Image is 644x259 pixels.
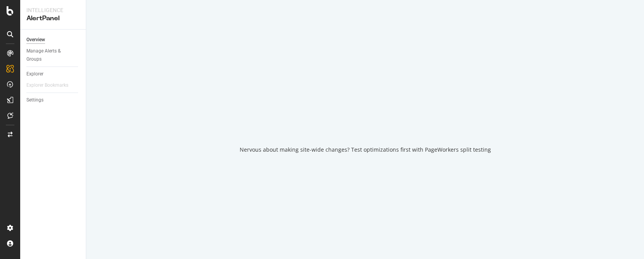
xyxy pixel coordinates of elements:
div: Overview [26,36,45,44]
a: Explorer Bookmarks [26,81,76,89]
div: animation [337,105,393,133]
div: AlertPanel [26,14,80,23]
a: Manage Alerts & Groups [26,47,80,63]
div: Explorer [26,70,44,78]
div: Settings [26,96,44,104]
div: Nervous about making site-wide changes? Test optimizations first with PageWorkers split testing [240,146,491,154]
div: Manage Alerts & Groups [26,47,73,63]
div: Intelligence [26,6,80,14]
div: Explorer Bookmarks [26,81,68,89]
a: Explorer [26,70,80,78]
a: Settings [26,96,80,104]
a: Overview [26,36,80,44]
